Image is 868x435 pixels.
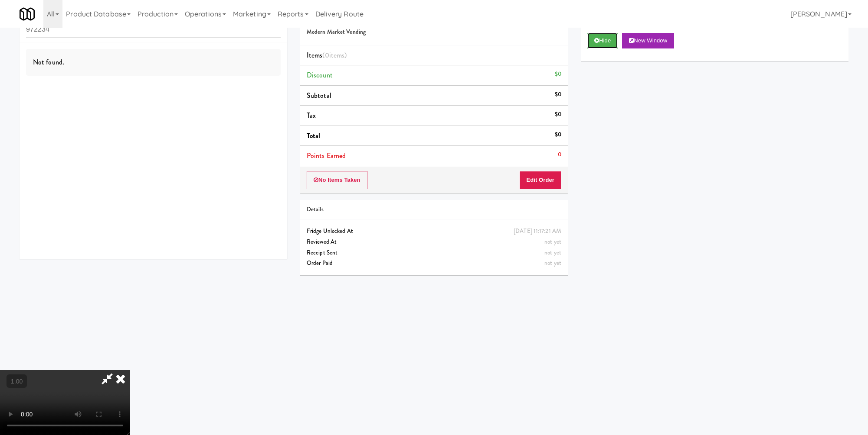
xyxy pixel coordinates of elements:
span: (0 ) [322,50,347,60]
div: $0 [555,129,561,140]
div: Order Paid [307,258,561,269]
span: not yet [544,248,561,257]
span: Tax [307,110,316,120]
button: Hide [587,33,618,48]
div: Details [307,204,561,215]
div: Reviewed At [307,237,561,248]
button: No Items Taken [307,171,367,189]
span: Discount [307,70,333,80]
div: $0 [555,89,561,100]
div: Fridge Unlocked At [307,226,561,237]
span: Points Earned [307,151,346,161]
span: Subtotal [307,90,331,100]
div: 0 [558,149,561,160]
div: [DATE] 11:17:21 AM [514,226,561,237]
span: not yet [544,259,561,267]
span: Items [307,50,347,60]
button: New Window [622,33,674,48]
h5: Modern Market Vending [307,29,561,35]
span: not yet [544,238,561,246]
span: Not found. [33,57,64,67]
input: Search vision orders [26,22,281,38]
span: Total [307,131,321,141]
div: Receipt Sent [307,248,561,258]
img: Micromart [20,6,35,22]
div: $0 [555,69,561,80]
button: Edit Order [519,171,561,189]
div: $0 [555,109,561,120]
ng-pluralize: items [329,50,345,60]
